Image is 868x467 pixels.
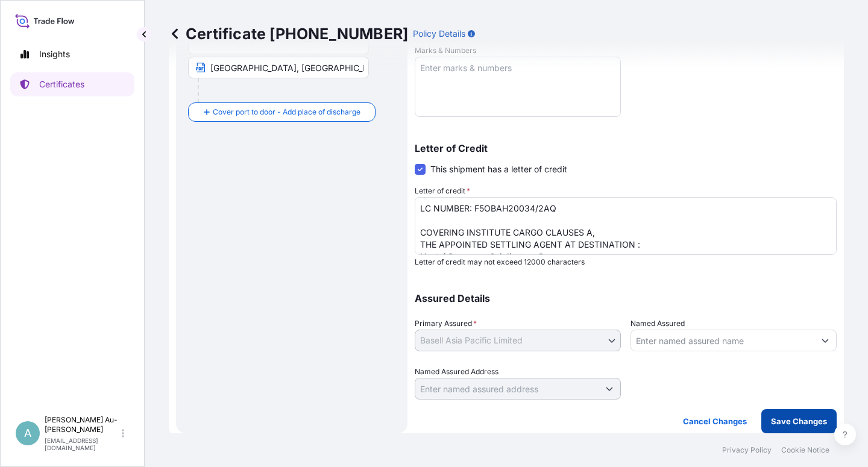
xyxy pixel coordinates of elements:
[415,293,837,303] p: Assured Details
[24,427,31,439] span: A
[673,409,756,433] button: Cancel Changes
[10,42,134,66] a: Insights
[420,334,523,346] span: Basell Asia Pacific Limited
[10,72,134,96] a: Certificates
[45,415,119,434] p: [PERSON_NAME] Au-[PERSON_NAME]
[415,185,470,197] label: Letter of credit
[188,57,369,78] input: Text to appear on certificate
[683,415,747,427] p: Cancel Changes
[415,330,621,351] button: Basell Asia Pacific Limited
[631,330,814,351] input: Assured Name
[415,366,498,378] label: Named Assured Address
[631,318,685,330] label: Named Assured
[814,330,836,351] button: Show suggestions
[415,378,599,400] input: Named Assured Address
[761,409,837,433] button: Save Changes
[39,48,70,60] p: Insights
[722,445,772,455] a: Privacy Policy
[415,318,477,330] span: Primary Assured
[415,143,837,153] p: Letter of Credit
[415,197,837,255] textarea: LC NUMBER: F5OBAH20034/2AQ COVERING INSTITUTE CARGO CLAUSES A, APPOINTED SETTLING AGENT AT DESTIN...
[415,257,837,267] p: Letter of credit may not exceed 12000 characters
[169,24,408,43] p: Certificate [PHONE_NUMBER]
[771,415,827,427] p: Save Changes
[188,102,376,122] button: Cover port to door - Add place of discharge
[413,28,465,40] p: Policy Details
[781,445,829,455] a: Cookie Notice
[213,106,360,118] span: Cover port to door - Add place of discharge
[599,378,620,400] button: Show suggestions
[430,163,567,175] span: This shipment has a letter of credit
[45,437,119,451] p: [EMAIL_ADDRESS][DOMAIN_NAME]
[39,78,84,90] p: Certificates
